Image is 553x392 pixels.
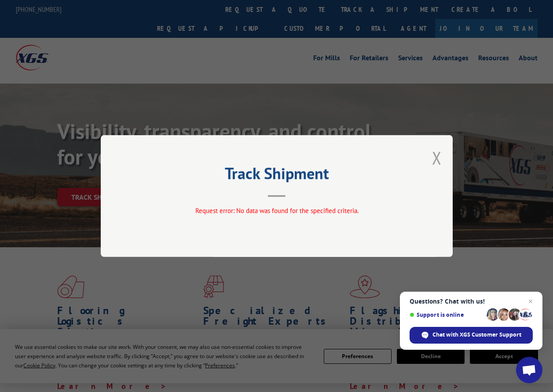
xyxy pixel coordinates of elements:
span: Questions? Chat with us! [410,298,533,305]
h2: Track Shipment [145,167,409,184]
a: Open chat [516,357,542,383]
span: Chat with XGS Customer Support [410,327,533,344]
span: Chat with XGS Customer Support [432,331,521,339]
button: Close modal [432,146,442,169]
span: Request error: No data was found for the specified criteria. [195,206,358,215]
span: Support is online [410,311,483,318]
